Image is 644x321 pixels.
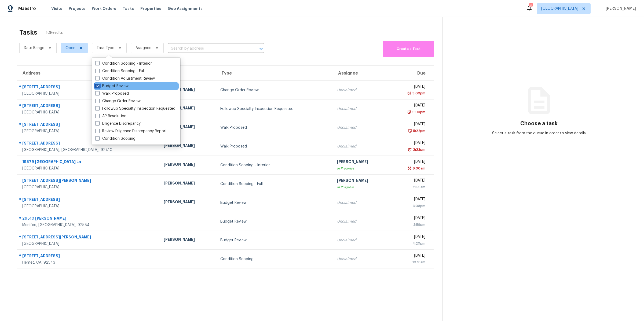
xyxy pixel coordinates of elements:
[22,122,155,128] div: [STREET_ADDRESS]
[22,103,155,110] div: [STREET_ADDRESS]
[168,6,203,11] span: Geo Assignments
[411,91,425,96] div: 9:00pm
[220,106,328,112] div: Followup Specialty Inspection Requested
[95,121,141,126] label: Diligence Discrepancy
[22,141,155,147] div: [STREET_ADDRESS]
[337,200,385,205] div: Unclaimed
[491,131,587,136] div: Select a task from the queue in order to view details
[22,178,155,185] div: [STREET_ADDRESS][PERSON_NAME]
[46,30,63,35] span: 10 Results
[95,68,145,74] label: Condition Scoping - Full
[220,200,328,205] div: Budget Review
[95,136,136,141] label: Condition Scoping
[22,204,155,209] div: [GEOGRAPHIC_DATA]
[22,91,155,96] div: [GEOGRAPHIC_DATA]
[51,6,62,11] span: Visits
[411,109,425,115] div: 9:00pm
[337,185,385,190] div: In Progress
[394,197,425,203] div: [DATE]
[22,197,155,204] div: [STREET_ADDRESS]
[337,125,385,130] div: Unclaimed
[333,66,389,81] th: Assignee
[394,159,425,166] div: [DATE]
[164,87,212,93] div: [PERSON_NAME]
[140,6,161,11] span: Properties
[220,144,328,149] div: Walk Proposed
[220,125,328,130] div: Walk Proposed
[69,6,85,11] span: Projects
[337,219,385,224] div: Unclaimed
[22,84,155,91] div: [STREET_ADDRESS]
[168,45,249,53] input: Search by address
[529,3,533,9] div: 11
[337,106,385,112] div: Unclaimed
[22,222,155,228] div: Menifee, [GEOGRAPHIC_DATA], 92584
[95,91,129,96] label: Walk Proposed
[412,166,425,171] div: 9:00am
[95,113,126,119] label: AP Resolution
[394,121,425,128] div: [DATE]
[95,128,167,134] label: Review Diligence Discrepancy Report
[65,45,75,51] span: Open
[603,6,636,11] span: [PERSON_NAME]
[394,84,425,91] div: [DATE]
[22,216,155,222] div: 29510 [PERSON_NAME]
[123,7,134,10] span: Tasks
[394,222,425,227] div: 3:59pm
[164,237,212,243] div: [PERSON_NAME]
[394,178,425,185] div: [DATE]
[22,260,155,265] div: Hemet, CA, 92543
[337,144,385,149] div: Unclaimed
[220,181,328,187] div: Condition Scoping - Full
[337,256,385,262] div: Unclaimed
[164,124,212,131] div: [PERSON_NAME]
[394,234,425,241] div: [DATE]
[22,253,155,260] div: [STREET_ADDRESS]
[164,105,212,112] div: [PERSON_NAME]
[220,238,328,243] div: Budget Review
[520,121,558,126] h3: Choose a task
[22,110,155,115] div: [GEOGRAPHIC_DATA]
[337,238,385,243] div: Unclaimed
[95,83,129,89] label: Budget Review
[22,147,155,153] div: [GEOGRAPHIC_DATA], [GEOGRAPHIC_DATA], 92410
[394,103,425,109] div: [DATE]
[394,253,425,260] div: [DATE]
[136,45,151,51] span: Assignee
[394,185,425,190] div: 11:59am
[394,140,425,147] div: [DATE]
[257,45,265,53] button: Open
[408,128,412,134] img: Overdue Alarm Icon
[95,106,175,111] label: Followup Specialty Inspection Requested
[159,66,216,81] th: HPM
[216,66,333,81] th: Type
[407,91,411,96] img: Overdue Alarm Icon
[220,256,328,262] div: Condition Scoping
[337,87,385,93] div: Unclaimed
[19,30,37,35] h2: Tasks
[337,159,385,166] div: [PERSON_NAME]
[337,166,385,171] div: In Progress
[407,166,412,171] img: Overdue Alarm Icon
[97,45,114,51] span: Task Type
[394,241,425,246] div: 4:20pm
[95,98,141,104] label: Change Order Review
[24,45,44,51] span: Date Range
[22,166,155,171] div: [GEOGRAPHIC_DATA]
[337,178,385,185] div: [PERSON_NAME]
[220,219,328,224] div: Budget Review
[92,6,116,11] span: Work Orders
[22,234,155,241] div: [STREET_ADDRESS][PERSON_NAME]
[22,241,155,246] div: [GEOGRAPHIC_DATA]
[95,76,155,81] label: Condition Adjustment Review
[164,143,212,150] div: [PERSON_NAME]
[17,66,159,81] th: Address
[22,128,155,134] div: [GEOGRAPHIC_DATA]
[164,180,212,187] div: [PERSON_NAME]
[22,185,155,190] div: [GEOGRAPHIC_DATA]
[408,147,412,152] img: Overdue Alarm Icon
[541,6,578,11] span: [GEOGRAPHIC_DATA]
[164,162,212,168] div: [PERSON_NAME]
[22,159,155,166] div: 19579 [GEOGRAPHIC_DATA] Ln
[18,6,36,11] span: Maestro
